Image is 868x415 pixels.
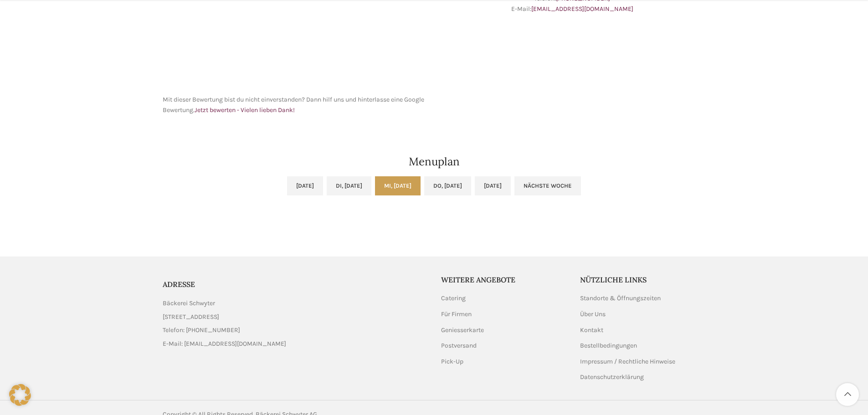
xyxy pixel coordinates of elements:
[441,357,464,366] a: Pick-Up
[441,275,567,285] h5: Weitere Angebote
[580,357,676,366] a: Impressum / Rechtliche Hinweise
[195,106,295,114] a: Jetzt bewerten - Vielen lieben Dank!
[514,176,581,195] a: Nächste Woche
[580,275,706,285] h5: Nützliche Links
[163,95,430,115] p: Mit dieser Bewertung bist du nicht einverstanden? Dann hilf uns und hinterlasse eine Google Bewer...
[163,339,427,349] a: List item link
[375,176,421,195] a: Mi, [DATE]
[580,373,645,382] a: Datenschutzerklärung
[580,326,604,335] a: Kontakt
[441,326,485,335] a: Geniesserkarte
[580,341,638,350] a: Bestellbedingungen
[424,176,471,195] a: Do, [DATE]
[287,176,323,195] a: [DATE]
[475,176,511,195] a: [DATE]
[531,5,633,13] a: [EMAIL_ADDRESS][DOMAIN_NAME]
[441,341,478,350] a: Postversand
[441,294,467,303] a: Catering
[163,325,427,335] a: List item link
[163,298,215,308] span: Bäckerei Schwyter
[163,156,706,167] h2: Menuplan
[441,310,473,319] a: Für Firmen
[836,383,859,406] a: Scroll to top button
[327,176,371,195] a: Di, [DATE]
[580,310,606,319] a: Über Uns
[580,294,662,303] a: Standorte & Öffnungszeiten
[163,312,219,322] span: [STREET_ADDRESS]
[163,280,195,289] span: ADRESSE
